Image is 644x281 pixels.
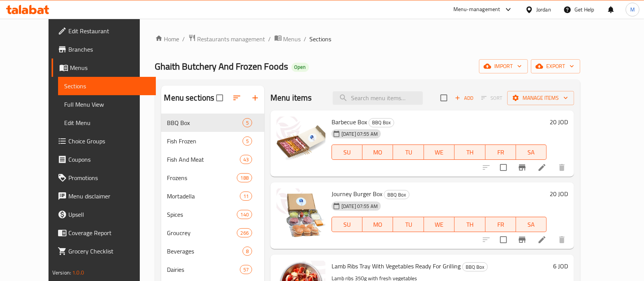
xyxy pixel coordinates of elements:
[427,219,451,230] span: WE
[455,217,485,232] button: TH
[270,92,312,104] h2: Menu items
[68,26,150,36] span: Edit Restaurant
[537,62,574,71] span: export
[553,158,571,177] button: delete
[269,34,271,44] li: /
[243,248,252,255] span: 8
[237,228,252,237] div: items
[332,145,362,160] button: SU
[304,34,307,44] li: /
[630,5,635,14] span: M
[167,247,243,256] div: Beverages
[240,156,252,163] span: 43
[452,92,476,104] button: Add
[52,169,156,187] a: Promotions
[452,92,476,104] span: Add item
[553,231,571,249] button: delete
[240,193,252,200] span: 11
[476,92,507,104] span: Select section first
[455,145,485,160] button: TH
[495,159,511,175] span: Select to update
[536,5,551,14] div: Jordan
[384,190,409,199] span: BBQ Box
[310,34,332,44] span: Sections
[161,260,264,279] div: Dairies57
[237,174,251,182] span: 188
[479,59,528,73] button: import
[513,158,531,177] button: Branch-specific-item
[197,34,265,44] span: Restaurants management
[64,81,150,91] span: Sections
[188,34,265,44] a: Restaurants management
[243,118,252,127] div: items
[507,91,574,105] button: Manage items
[366,219,390,230] span: MO
[52,224,156,242] a: Coverage Report
[291,63,309,72] div: Open
[519,147,544,158] span: SA
[427,147,451,158] span: WE
[485,62,522,71] span: import
[52,40,156,58] a: Branches
[237,211,251,218] span: 140
[516,217,547,232] button: SA
[52,268,71,278] span: Version:
[167,228,237,237] div: Groucrey
[277,188,325,237] img: Journey Burger Box
[424,217,455,232] button: WE
[550,117,568,127] h6: 20 JOD
[393,145,424,160] button: TU
[458,147,482,158] span: TH
[155,34,180,44] a: Home
[70,63,150,72] span: Menus
[237,229,251,237] span: 266
[332,217,362,232] button: SU
[167,118,243,127] span: BBQ Box
[52,187,156,205] a: Menu disclaimer
[167,210,237,219] span: Spices
[393,217,424,232] button: TU
[212,90,228,106] span: Select all sections
[333,91,423,105] input: search
[519,219,544,230] span: SA
[167,265,240,274] span: Dairies
[283,34,301,44] span: Menus
[240,266,252,273] span: 57
[161,114,264,132] div: BBQ Box5
[68,192,150,201] span: Menu disclaimer
[424,145,455,160] button: WE
[68,173,150,182] span: Promotions
[52,22,156,40] a: Edit Restaurant
[240,265,252,274] div: items
[161,187,264,205] div: Mortadella11
[489,147,513,158] span: FR
[68,155,150,164] span: Coupons
[164,92,215,104] h2: Menu sections
[291,64,309,70] span: Open
[463,263,487,271] span: BBQ Box
[52,132,156,150] a: Choice Groups
[362,145,393,160] button: MO
[68,45,150,54] span: Branches
[384,190,409,199] div: BBQ Box
[454,94,474,102] span: Add
[167,192,240,201] div: Mortadella
[52,58,156,77] a: Menus
[243,247,252,256] div: items
[537,235,547,244] a: Edit menu item
[369,118,394,127] span: BBQ Box
[240,192,252,201] div: items
[516,145,547,160] button: SA
[161,224,264,242] div: Groucrey266
[64,100,150,109] span: Full Menu View
[58,77,156,95] a: Sections
[68,247,150,256] span: Grocery Checklist
[155,58,288,75] span: Ghaith Butchery And Frozen Foods
[485,145,516,160] button: FR
[68,210,150,219] span: Upsell
[68,228,150,237] span: Coverage Report
[167,173,237,182] span: Frozens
